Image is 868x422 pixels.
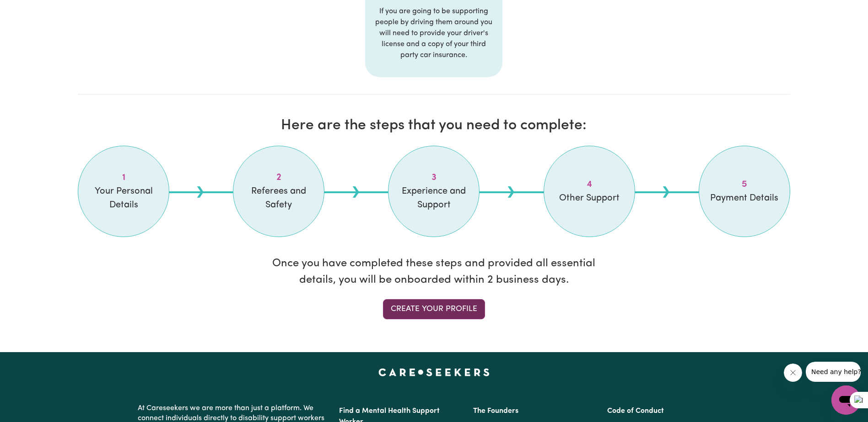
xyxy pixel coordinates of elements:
span: Payment Details [710,191,779,205]
iframe: Close message [784,364,802,382]
span: Need any help? [5,6,55,14]
h2: Here are the steps that you need to complete: [78,117,790,134]
a: The Founders [473,407,518,415]
a: Careseekers home page [378,369,490,376]
span: Step 5 [710,178,779,191]
span: Step 2 [244,171,313,185]
span: Other Support [555,191,624,205]
span: Step 3 [399,171,468,185]
span: Your Personal Details [89,185,158,212]
a: Code of Conduct [607,407,664,415]
p: If you are going to be supporting people by driving them around you will need to provide your dri... [374,6,493,61]
span: Step 4 [555,178,624,191]
p: Once you have completed these steps and provided all essential details, you will be onboarded wit... [259,255,609,288]
span: Referees and Safety [244,185,313,212]
a: Create your profile [383,299,485,319]
iframe: Message from company [806,362,861,382]
span: Step 1 [89,171,158,185]
iframe: Button to launch messaging window [831,385,861,415]
span: Experience and Support [399,185,468,212]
